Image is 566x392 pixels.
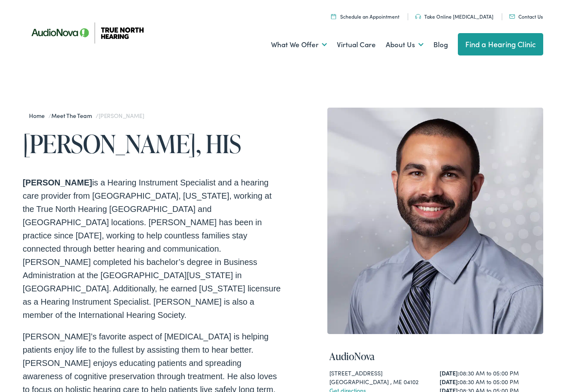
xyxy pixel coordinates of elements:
a: What We Offer [271,29,327,60]
strong: [PERSON_NAME] [23,178,92,187]
p: is a Hearing Instrument Specialist and a hearing care provider from [GEOGRAPHIC_DATA], [US_STATE]... [23,176,283,322]
a: Find a Hearing Clinic [458,33,544,55]
img: Headphones icon in color code ffb348 [415,14,421,19]
a: Take Online [MEDICAL_DATA] [415,13,493,20]
div: [GEOGRAPHIC_DATA] , ME 04102 [329,378,431,386]
a: Home [29,111,48,120]
a: Virtual Care [337,29,376,60]
img: Icon symbolizing a calendar in color code ffb348 [331,14,336,19]
a: Schedule an Appointment [331,13,399,20]
span: / / [29,111,144,120]
strong: [DATE]: [440,369,460,377]
h4: AudioNova [329,351,542,363]
a: Contact Us [509,13,543,20]
div: [STREET_ADDRESS] [329,369,431,378]
strong: [DATE]: [440,378,460,386]
a: Blog [433,29,448,60]
img: Mail icon in color code ffb348, used for communication purposes [509,14,515,19]
span: [PERSON_NAME] [99,111,144,120]
a: Meet the Team [51,111,96,120]
h1: [PERSON_NAME], HIS [23,130,283,157]
img: David Kuczewski hearing instrument specialist Portland ME [327,108,544,334]
a: About Us [386,29,423,60]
